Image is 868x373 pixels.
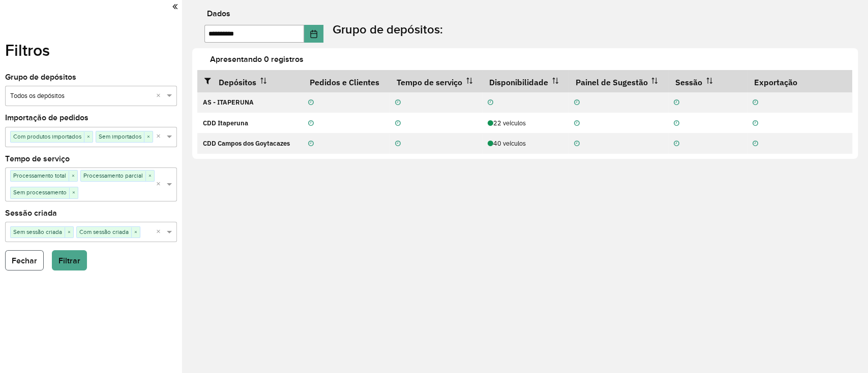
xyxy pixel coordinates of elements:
span: Limpar tudo [156,91,164,101]
font: Grupo de depósitos [5,73,76,81]
font: CDD Itaperuna [202,119,248,127]
i: Abrir/fechar filtros [204,77,219,85]
font: × [134,229,137,235]
font: × [72,189,75,195]
font: Sem sessão criada [13,229,62,235]
font: CDD Campos dos Goytacazes [202,139,289,148]
button: Fechar [5,250,44,270]
i: Não realizada [308,120,314,127]
font: Sessão criada [5,209,57,217]
font: Processamento parcial [83,173,143,179]
i: Não realizada [673,99,679,106]
font: × [147,133,150,140]
font: 40 veículos [493,139,526,148]
button: Filtrar [52,250,87,270]
font: × [68,229,71,235]
font: × [148,173,152,179]
span: Limpar tudo [156,131,164,142]
font: Filtrar [58,256,80,265]
i: Não realizada [574,141,579,147]
i: Não realizada [395,99,400,106]
font: Filtros [5,41,50,59]
button: Escolha a data [304,25,323,43]
font: × [72,173,75,179]
font: Disponibilidade [489,77,548,87]
font: Apresentando 0 registros [209,55,303,63]
i: Não realizada [574,120,579,127]
i: Não realizada [574,99,579,106]
font: Sessão [675,77,702,87]
font: Depósitos [219,77,256,87]
font: × [87,133,90,140]
font: Tempo de serviço [5,154,70,163]
i: Não realizada [753,120,758,127]
span: Limpar tudo [156,227,164,238]
i: Não realizada [753,141,758,147]
font: AS - ITAPERUNA [202,98,253,107]
span: Limpar tudo [156,179,164,190]
font: Pedidos e Clientes [310,77,379,87]
font: Com produtos importados [13,133,81,140]
font: Dados [206,9,230,18]
i: Não realizada [308,141,314,147]
font: Sem importados [99,133,141,140]
i: Não realizada [395,120,400,127]
i: Não realizada [488,99,493,106]
i: Não realizada [673,120,679,127]
font: Processamento total [13,173,66,179]
i: Não realizada [308,99,314,106]
font: 22 veículos [493,119,526,127]
font: Painel de Sugestão [575,77,647,87]
font: Tempo de serviço [397,77,462,87]
i: Não realizada [395,141,400,147]
font: Com sessão criada [79,229,129,235]
i: Não realizada [753,99,758,106]
font: Exportação [754,77,797,87]
font: Sem processamento [13,189,67,195]
font: Importação de pedidos [5,113,88,122]
i: Não realizada [673,141,679,147]
font: Fechar [12,256,37,265]
font: Grupo de depósitos: [333,22,443,36]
